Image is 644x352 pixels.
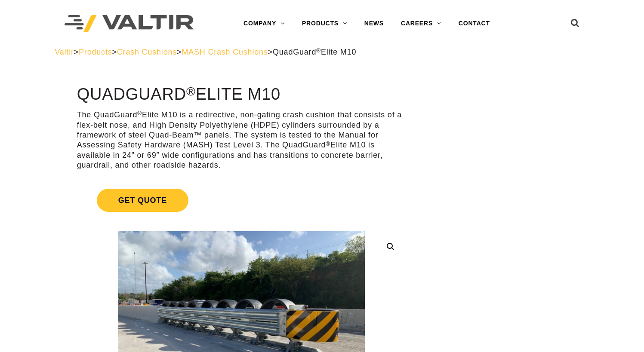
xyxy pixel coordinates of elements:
[77,178,406,222] a: Get Quote
[117,48,177,56] a: Crash Cushions
[186,84,196,98] sup: ®
[65,15,194,33] img: Valtir
[293,15,356,32] a: PRODUCTS
[356,15,392,32] a: NEWS
[235,15,293,32] a: COMPANY
[392,15,450,32] a: CAREERS
[273,48,356,56] span: QuadGuard Elite M10
[79,48,112,56] a: Products
[450,15,499,32] a: CONTACT
[55,47,589,57] div: > > > >
[55,48,74,56] a: Valtir
[77,86,406,104] h1: QuadGuard Elite M10
[77,110,406,170] p: The QuadGuard Elite M10 is a redirective, non-gating crash cushion that consists of a flex-belt n...
[182,48,268,56] a: MASH Crash Cushions
[316,47,321,54] sup: ®
[97,189,188,212] span: Get Quote
[137,110,142,116] sup: ®
[326,141,330,147] sup: ®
